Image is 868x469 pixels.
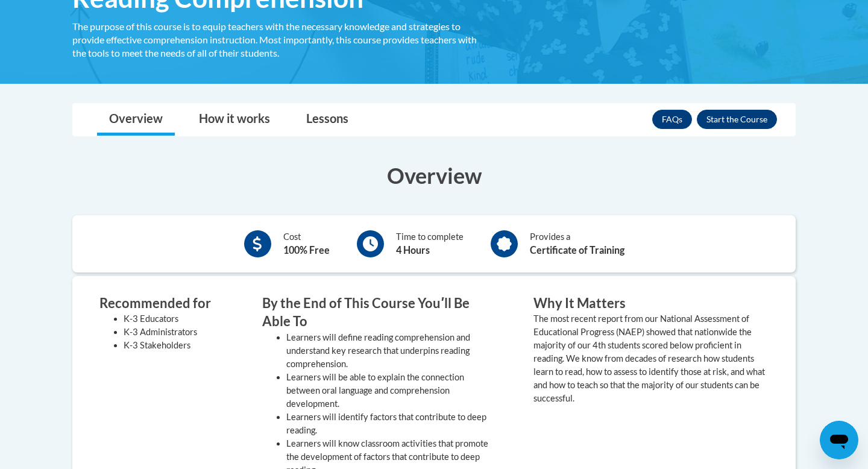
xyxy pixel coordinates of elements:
div: Cost [283,230,330,257]
li: K-3 Educators [124,312,226,326]
a: Overview [97,104,175,136]
a: FAQs [652,110,692,129]
li: K-3 Administrators [124,326,226,339]
li: Learners will be able to explain the connection between oral language and comprehension development. [286,371,497,411]
b: 100% Free [283,244,330,256]
li: K-3 Stakeholders [124,339,226,352]
h3: Recommended for [99,294,226,313]
h3: By the End of This Course Youʹll Be Able To [262,294,497,332]
a: How it works [187,104,282,136]
h3: Overview [72,160,796,190]
div: Provides a [530,230,624,257]
b: 4 Hours [396,244,430,256]
b: Certificate of Training [530,244,624,256]
div: Time to complete [396,230,464,257]
a: Lessons [294,104,360,136]
button: Enroll [697,110,777,129]
li: Learners will define reading comprehension and understand key research that underpins reading com... [286,331,497,371]
div: The purpose of this course is to equip teachers with the necessary knowledge and strategies to pr... [72,20,488,60]
h3: Why It Matters [533,294,769,313]
value: The most recent report from our National Assessment of Educational Progress (NAEP) showed that na... [533,313,765,403]
li: Learners will identify factors that contribute to deep reading. [286,411,497,437]
iframe: Button to launch messaging window [820,421,858,459]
